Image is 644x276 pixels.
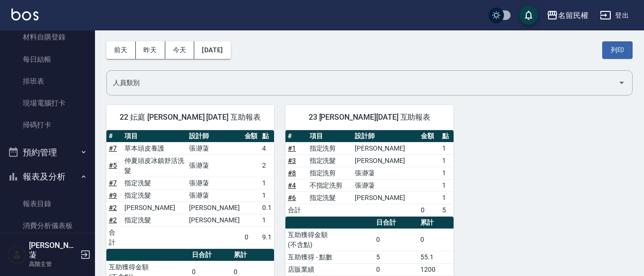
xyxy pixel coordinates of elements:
[4,193,91,215] a: 報表目錄
[307,154,352,167] td: 指定洗髮
[122,142,187,154] td: 草本頭皮養護
[4,215,91,237] a: 消費分析儀表板
[418,217,454,229] th: 累計
[194,41,230,59] button: [DATE]
[440,130,454,143] th: 點
[519,6,538,25] button: save
[307,130,352,143] th: 項目
[4,92,91,114] a: 現場電腦打卡
[614,75,629,90] button: Open
[187,201,242,214] td: [PERSON_NAME]
[242,130,260,143] th: 金額
[136,41,165,59] button: 昨天
[187,130,242,143] th: 設計師
[109,144,117,152] a: #7
[187,189,242,201] td: 張瀞蓤
[29,260,77,268] p: 高階主管
[285,130,453,217] table: a dense table
[374,263,418,276] td: 0
[418,130,440,143] th: 金額
[285,204,307,216] td: 合計
[418,228,454,251] td: 0
[260,154,274,177] td: 2
[109,179,117,187] a: #7
[374,228,418,251] td: 0
[187,142,242,154] td: 張瀞蓤
[187,154,242,177] td: 張瀞蓤
[8,245,27,264] img: Person
[418,251,454,263] td: 55.1
[260,226,274,248] td: 9.1
[374,217,418,229] th: 日合計
[418,263,454,276] td: 1200
[4,164,91,189] button: 報表及分析
[111,75,614,91] input: 人員名稱
[165,41,195,59] button: 今天
[106,130,122,143] th: #
[307,191,352,204] td: 指定洗髮
[307,142,352,154] td: 指定洗剪
[260,214,274,226] td: 1
[242,226,260,248] td: 0
[106,130,274,249] table: a dense table
[109,191,117,199] a: #9
[4,70,91,92] a: 排班表
[440,191,454,204] td: 1
[4,26,91,48] a: 材料自購登錄
[352,167,418,179] td: 張瀞蓤
[285,130,307,143] th: #
[260,201,274,214] td: 0.1
[187,214,242,226] td: [PERSON_NAME]
[352,142,418,154] td: [PERSON_NAME]
[288,169,296,177] a: #8
[288,194,296,201] a: #6
[440,142,454,154] td: 1
[602,41,633,59] button: 列印
[285,263,374,276] td: 店販業績
[558,10,588,21] div: 名留民權
[260,177,274,189] td: 1
[106,41,136,59] button: 前天
[352,191,418,204] td: [PERSON_NAME]
[106,226,122,248] td: 合計
[29,241,77,260] h5: [PERSON_NAME]蓤
[187,177,242,189] td: 張瀞蓤
[288,144,296,152] a: #1
[109,216,117,224] a: #2
[285,228,374,251] td: 互助獲得金額 (不含點)
[122,201,187,214] td: [PERSON_NAME]
[307,167,352,179] td: 指定洗剪
[122,214,187,226] td: 指定洗髮
[418,204,440,216] td: 0
[4,48,91,70] a: 每日結帳
[352,154,418,167] td: [PERSON_NAME]
[440,154,454,167] td: 1
[11,9,38,20] img: Logo
[260,142,274,154] td: 4
[285,251,374,263] td: 互助獲得 - 點數
[297,113,442,122] span: 23 [PERSON_NAME][DATE] 互助報表
[189,249,231,261] th: 日合計
[374,251,418,263] td: 5
[440,204,454,216] td: 5
[122,189,187,201] td: 指定洗髮
[231,249,275,261] th: 累計
[122,130,187,143] th: 項目
[288,181,296,189] a: #4
[288,157,296,164] a: #3
[118,113,263,122] span: 22 妘庭 [PERSON_NAME] [DATE] 互助報表
[4,114,91,136] a: 掃碼打卡
[352,130,418,143] th: 設計師
[260,130,274,143] th: 點
[307,179,352,191] td: 不指定洗剪
[122,154,187,177] td: 仲夏頭皮冰鎮舒活洗髮
[109,204,117,211] a: #2
[4,140,91,165] button: 預約管理
[122,177,187,189] td: 指定洗髮
[596,7,633,24] button: 登出
[440,167,454,179] td: 1
[260,189,274,201] td: 1
[543,6,592,25] button: 名留民權
[440,179,454,191] td: 1
[352,179,418,191] td: 張瀞蓤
